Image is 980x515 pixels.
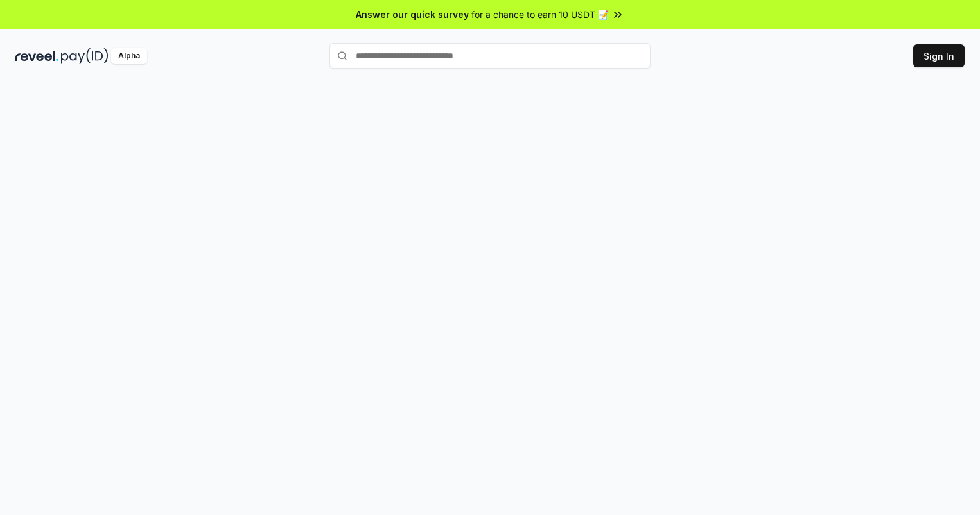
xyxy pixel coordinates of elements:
span: for a chance to earn 10 USDT 📝 [471,8,609,21]
button: Sign In [913,44,965,67]
div: Alpha [111,48,147,64]
img: reveel_dark [15,48,58,64]
img: pay_id [61,48,109,64]
span: Answer our quick survey [356,8,469,21]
